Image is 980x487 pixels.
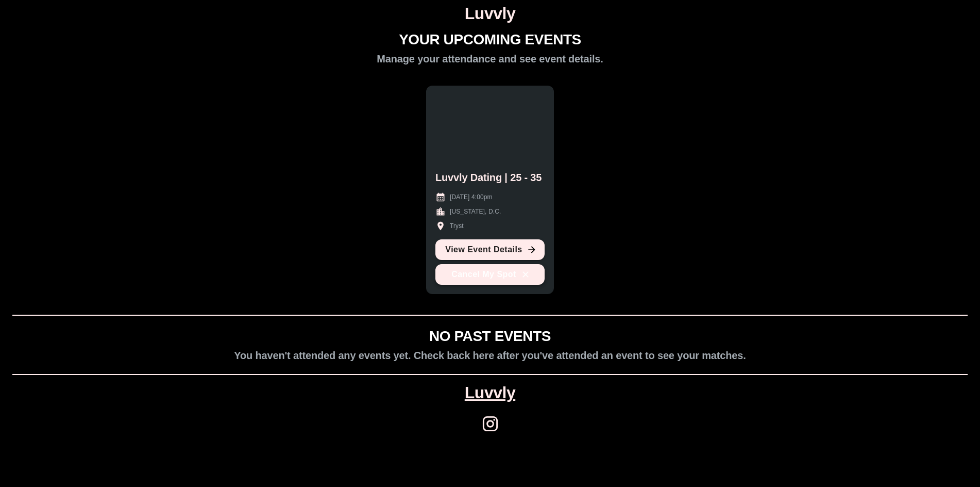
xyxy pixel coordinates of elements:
h2: Luvvly Dating | 25 - 35 [435,171,542,184]
h2: You haven't attended any events yet. Check back here after you've attended an event to see your m... [234,349,746,362]
h1: NO PAST EVENTS [429,328,551,345]
h1: YOUR UPCOMING EVENTS [399,31,581,48]
h1: Luvvly [4,4,976,23]
button: Cancel My Spot [435,264,545,285]
a: Luvvly [465,383,515,402]
p: [DATE] 4:00pm [450,192,493,202]
a: View Event Details [435,239,545,260]
p: [US_STATE], D.C. [450,207,501,216]
p: Tryst [450,221,464,231]
h2: Manage your attendance and see event details. [377,53,603,65]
